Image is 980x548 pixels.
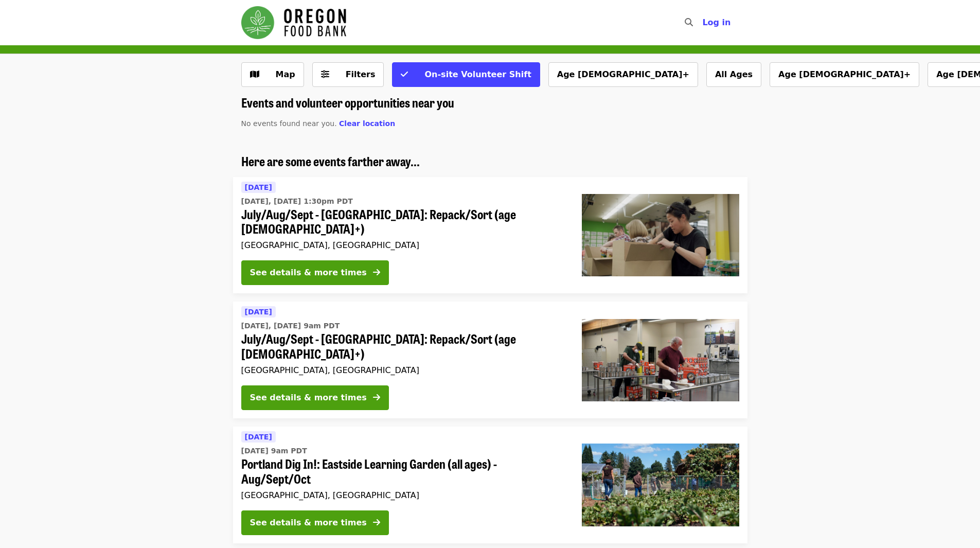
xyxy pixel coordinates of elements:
span: On-site Volunteer Shift [424,69,531,79]
div: [GEOGRAPHIC_DATA], [GEOGRAPHIC_DATA] [241,490,565,500]
button: All Ages [706,62,761,87]
i: sliders-h icon [321,69,329,79]
span: No events found near you. [241,119,337,128]
button: Filters (0 selected) [312,62,384,87]
img: Portland Dig In!: Eastside Learning Garden (all ages) - Aug/Sept/Oct organized by Oregon Food Bank [582,444,739,526]
button: See details & more times [241,385,389,410]
button: On-site Volunteer Shift [392,62,540,87]
span: Portland Dig In!: Eastside Learning Garden (all ages) - Aug/Sept/Oct [241,456,565,486]
span: Events and volunteer opportunities near you [241,93,454,111]
input: Search [699,10,707,35]
a: See details for "July/Aug/Sept - Portland: Repack/Sort (age 8+)" [233,177,747,294]
button: See details & more times [241,260,389,285]
button: Show map view [241,62,304,87]
span: Here are some events farther away... [241,152,420,170]
i: arrow-right icon [373,393,380,402]
span: Filters [346,69,376,79]
time: [DATE] 9am PDT [241,446,307,456]
span: Map [276,69,295,79]
button: See details & more times [241,510,389,535]
div: See details & more times [250,267,367,279]
a: See details for "Portland Dig In!: Eastside Learning Garden (all ages) - Aug/Sept/Oct" [233,427,747,543]
div: See details & more times [250,392,367,404]
i: arrow-right icon [373,268,380,277]
button: Log in [694,12,739,33]
span: [DATE] [245,433,272,441]
i: arrow-right icon [373,518,380,527]
div: See details & more times [250,517,367,529]
a: See details for "July/Aug/Sept - Portland: Repack/Sort (age 16+)" [233,302,747,418]
div: [GEOGRAPHIC_DATA], [GEOGRAPHIC_DATA] [241,365,565,375]
span: Clear location [339,119,395,128]
time: [DATE], [DATE] 9am PDT [241,321,340,331]
button: Age [DEMOGRAPHIC_DATA]+ [548,62,698,87]
button: Clear location [339,118,395,129]
time: [DATE], [DATE] 1:30pm PDT [241,196,353,207]
img: July/Aug/Sept - Portland: Repack/Sort (age 16+) organized by Oregon Food Bank [582,319,739,401]
img: Oregon Food Bank - Home [241,6,346,39]
span: Log in [702,17,730,27]
i: search icon [685,17,693,27]
i: map icon [250,69,259,79]
i: check icon [401,69,408,79]
span: July/Aug/Sept - [GEOGRAPHIC_DATA]: Repack/Sort (age [DEMOGRAPHIC_DATA]+) [241,207,565,237]
span: [DATE] [245,183,272,191]
div: [GEOGRAPHIC_DATA], [GEOGRAPHIC_DATA] [241,240,565,250]
span: [DATE] [245,308,272,316]
span: July/Aug/Sept - [GEOGRAPHIC_DATA]: Repack/Sort (age [DEMOGRAPHIC_DATA]+) [241,331,565,361]
button: Age [DEMOGRAPHIC_DATA]+ [770,62,919,87]
img: July/Aug/Sept - Portland: Repack/Sort (age 8+) organized by Oregon Food Bank [582,194,739,276]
